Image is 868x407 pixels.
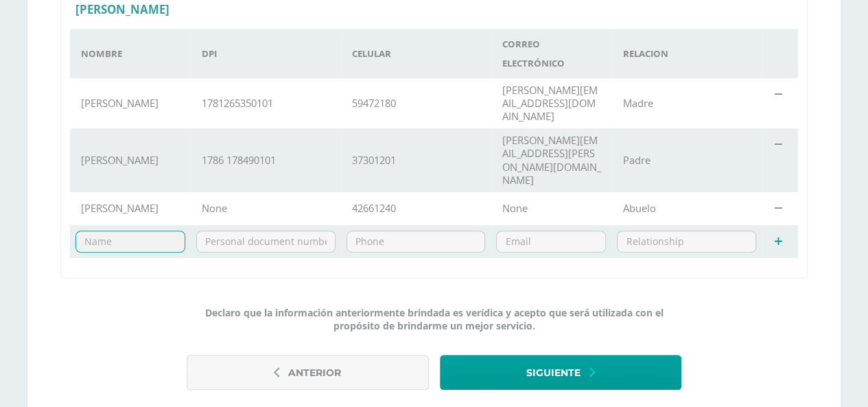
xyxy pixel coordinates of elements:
th: DPI [191,29,341,78]
h3: [PERSON_NAME] [75,1,793,17]
td: Padre [611,128,762,192]
span: Anterior [288,356,341,390]
input: Personal document number [197,231,335,252]
th: Nombre [70,29,191,78]
td: [PERSON_NAME] [70,192,191,225]
td: [PERSON_NAME][EMAIL_ADDRESS][DOMAIN_NAME] [491,78,611,128]
th: Correo electrónico [491,29,611,78]
input: Email [497,231,605,252]
td: [PERSON_NAME][EMAIL_ADDRESS][PERSON_NAME][DOMAIN_NAME] [491,128,611,192]
td: Abuelo [611,192,762,225]
input: Name [76,231,185,252]
td: 59472180 [341,78,491,128]
td: [PERSON_NAME] [70,78,191,128]
td: [PERSON_NAME] [70,128,191,192]
td: Madre [611,78,762,128]
td: 1781265350101 [191,78,341,128]
span: Siguiente [526,356,580,390]
td: 37301201 [341,128,491,192]
span: Declaro que la información anteriormente brindada es verídica y acepto que será utilizada con el ... [187,306,681,332]
th: Relacion [611,29,762,78]
input: Relationship [618,231,755,252]
td: None [191,192,341,225]
input: Phone [347,231,485,252]
td: 42661240 [341,192,491,225]
th: Celular [341,29,491,78]
td: None [491,192,611,225]
button: Siguiente [440,355,681,390]
button: Anterior [187,355,428,390]
td: 1786 178490101 [191,128,341,192]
